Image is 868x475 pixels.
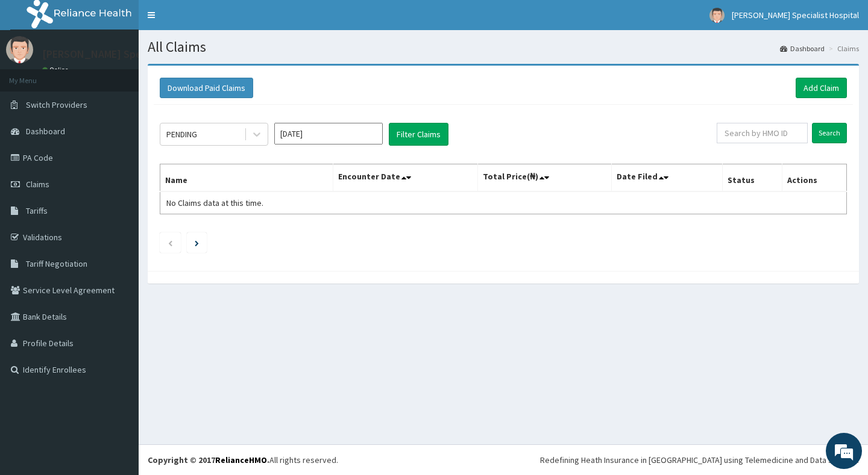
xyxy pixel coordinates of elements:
span: Claims [26,179,49,190]
a: Add Claim [796,78,847,98]
button: Download Paid Claims [160,78,253,98]
a: RelianceHMO [215,455,267,465]
a: Previous page [168,237,173,248]
th: Date Filed [611,164,722,192]
img: User Image [709,8,725,23]
th: Actions [782,164,846,192]
h1: All Claims [148,39,859,55]
div: Redefining Heath Insurance in [GEOGRAPHIC_DATA] using Telemedicine and Data Science! [540,454,859,466]
input: Search by HMO ID [717,123,808,143]
a: Dashboard [780,43,825,54]
span: Switch Providers [26,99,87,110]
strong: Copyright © 2017 . [148,455,269,465]
th: Status [722,164,782,192]
input: Select Month and Year [274,123,383,144]
footer: All rights reserved. [139,444,868,475]
p: [PERSON_NAME] Specialist Hospital [42,49,212,60]
th: Total Price(₦) [477,164,611,192]
th: Name [160,164,333,192]
li: Claims [826,43,859,54]
div: PENDING [166,128,197,140]
span: [PERSON_NAME] Specialist Hospital [732,10,859,20]
span: Tariffs [26,205,48,216]
span: No Claims data at this time. [166,197,263,208]
th: Encounter Date [333,164,477,192]
button: Filter Claims [389,123,448,146]
span: Dashboard [26,126,65,137]
span: Tariff Negotiation [26,258,87,269]
a: Online [42,66,71,74]
img: User Image [6,36,33,63]
a: Next page [195,237,199,248]
input: Search [812,123,847,143]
